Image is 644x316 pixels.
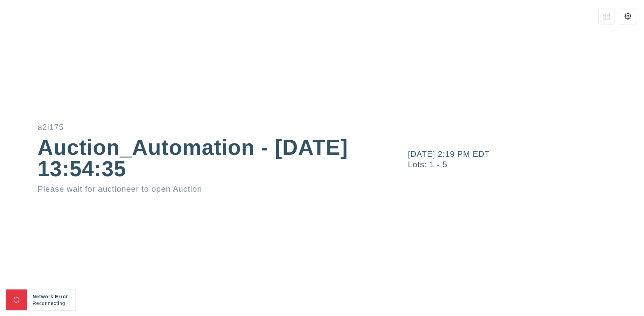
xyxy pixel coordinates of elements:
div: Please wait for auctioneer to open Auction [38,185,349,193]
div: Lots: 1 - 5 [408,161,644,169]
span: . [68,301,70,306]
span: . [67,301,68,306]
div: [DATE] 2:19 PM EDT [408,150,644,158]
div: Network Error [33,293,70,300]
div: Auction_Automation - [DATE] 13:54:35 [38,137,349,180]
div: Reconnecting [33,300,70,307]
span: . [65,301,67,306]
div: a2i175 [38,123,349,131]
